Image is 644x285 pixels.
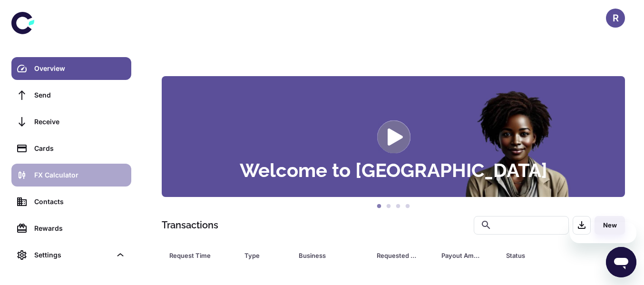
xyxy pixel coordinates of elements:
span: Request Time [169,249,233,262]
button: New [595,216,625,235]
iframe: Message from company [570,222,636,243]
div: Requested Amount [377,249,418,262]
a: Overview [11,57,131,80]
button: 2 [384,202,393,211]
div: Send [34,90,126,100]
div: Overview [34,63,126,74]
a: Receive [11,110,131,133]
div: Rewards [34,223,126,234]
h3: Welcome to [GEOGRAPHIC_DATA] [240,161,547,180]
span: Type [244,249,287,262]
a: Send [11,84,131,107]
a: Contacts [11,190,131,213]
div: Receive [34,117,126,127]
a: Cards [11,137,131,160]
button: 1 [374,202,384,211]
a: FX Calculator [11,164,131,187]
iframe: Button to launch messaging window [606,247,636,277]
a: Rewards [11,217,131,240]
span: Requested Amount [377,249,430,262]
div: Settings [11,244,131,266]
div: FX Calculator [34,170,126,180]
div: Cards [34,143,126,154]
span: Payout Amount [441,249,495,262]
button: 3 [393,202,403,211]
div: Type [244,249,275,262]
div: Status [506,249,573,262]
button: 4 [403,202,412,211]
h1: Transactions [162,218,218,232]
div: Contacts [34,197,126,207]
div: Settings [34,250,111,260]
span: Status [506,249,585,262]
div: Payout Amount [441,249,482,262]
button: R [606,9,625,28]
div: Request Time [169,249,221,262]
